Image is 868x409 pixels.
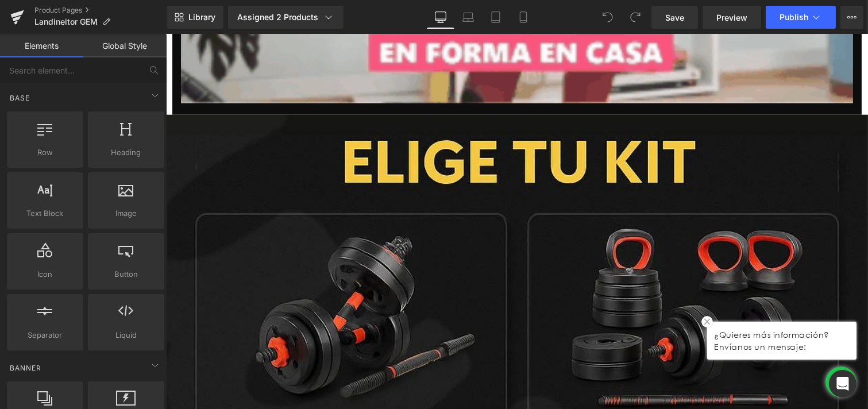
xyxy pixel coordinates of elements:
a: Product Pages [34,6,167,15]
button: Publish [766,6,836,29]
span: Icon [10,268,80,280]
span: Library [188,12,215,22]
button: Undo [596,6,619,29]
span: Preview [716,11,747,24]
span: Base [9,92,31,103]
span: Button [91,268,161,280]
a: Desktop [427,6,454,29]
a: Mobile [510,6,537,29]
span: Row [10,146,80,159]
a: Global Style [83,34,167,57]
span: Liquid [91,329,161,341]
div: Assigned 2 Products [237,11,334,23]
a: Laptop [454,6,482,29]
button: More [840,6,863,29]
a: New Library [167,6,223,29]
p: ¿Quieres más información? Envíanos un mensaje: [548,294,684,318]
span: Landineitor GEM [34,17,98,26]
div: Open Intercom Messenger [829,370,857,398]
a: Tablet [482,6,510,29]
span: Heading [91,146,161,159]
span: Image [91,207,161,219]
span: Save [665,11,684,24]
a: Preview [703,6,761,29]
span: Separator [10,329,80,341]
span: Text Block [10,207,80,219]
span: Publish [780,13,808,22]
button: Redo [624,6,647,29]
span: Banner [9,362,43,373]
